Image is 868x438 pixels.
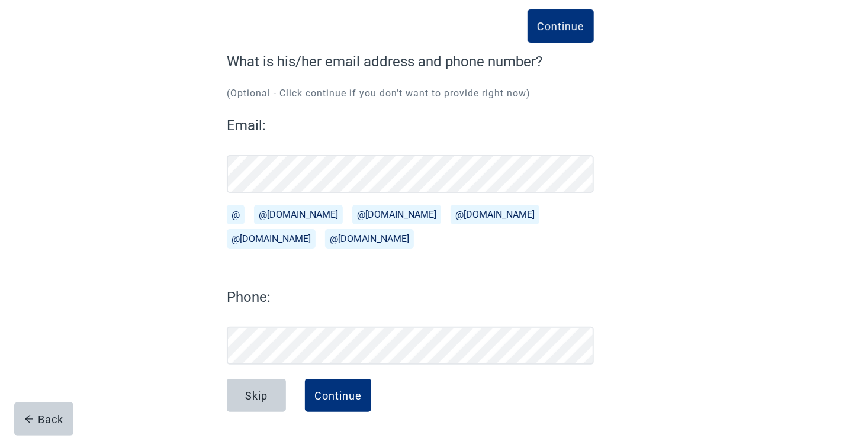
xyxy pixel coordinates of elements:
button: Continue [528,9,594,43]
button: Add @sbcglobal.net to email address [325,229,414,249]
button: Add @gmail.com to email address [254,205,343,224]
button: arrow-leftBack [14,402,73,436]
button: Add @yahoo.com to email address [451,205,539,224]
label: What is his/her email address and phone number? [227,51,594,72]
span: arrow-left [24,414,34,424]
div: Back [24,413,64,425]
button: Continue [305,379,371,412]
label: Email: [227,115,594,136]
div: Continue [314,389,362,401]
p: (Optional - Click continue if you don’t want to provide right now) [227,86,594,101]
button: Add @hotmail.com to email address [227,229,316,249]
div: Continue [537,20,584,32]
button: Add @ to email address [227,205,245,224]
button: Skip [227,379,286,412]
button: Add @outlook.com to email address [352,205,441,224]
div: Skip [245,389,268,401]
label: Phone: [227,286,594,308]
